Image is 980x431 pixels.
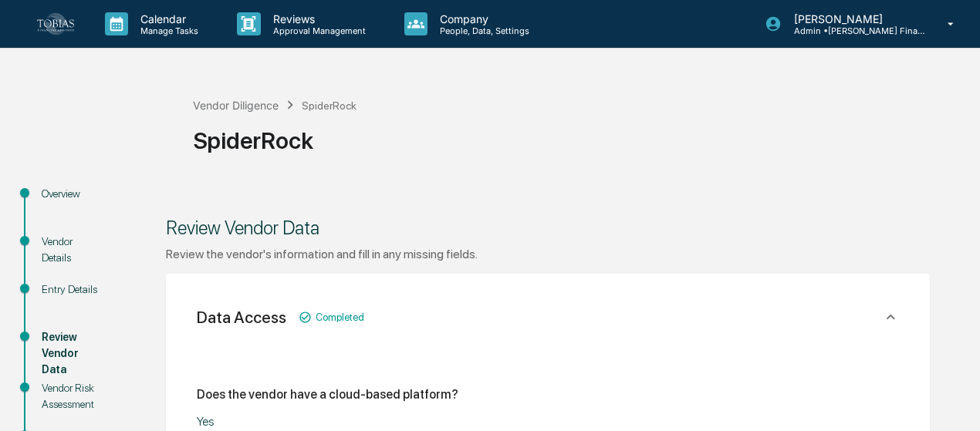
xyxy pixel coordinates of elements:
div: SpiderRock [193,126,972,154]
div: Review Vendor Data [166,217,930,239]
div: Review the vendor's information and fill in any missing fields. [166,247,930,261]
div: Data Access [197,308,286,327]
p: Reviews [261,12,373,25]
div: Yes [197,414,583,429]
p: [PERSON_NAME] [782,12,925,25]
p: Approval Management [261,25,373,36]
p: Manage Tasks [128,25,206,36]
div: Does the vendor have a cloud-based platform? [197,387,458,402]
p: People, Data, Settings [427,25,537,36]
div: Review Vendor Data [42,329,99,378]
div: Overview [42,186,99,202]
span: Completed [316,311,364,323]
iframe: Open customer support [931,380,972,422]
div: Vendor Diligence [193,99,279,112]
img: logo [37,13,74,34]
div: Vendor Details [42,234,99,266]
p: Company [427,12,537,25]
div: Entry Details [42,281,99,298]
p: Calendar [128,12,206,25]
div: SpiderRock [302,99,357,112]
div: Data AccessCompleted [184,292,911,342]
div: Vendor Risk Assessment [42,380,99,412]
p: Admin • [PERSON_NAME] Financial Advisors [782,25,925,36]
